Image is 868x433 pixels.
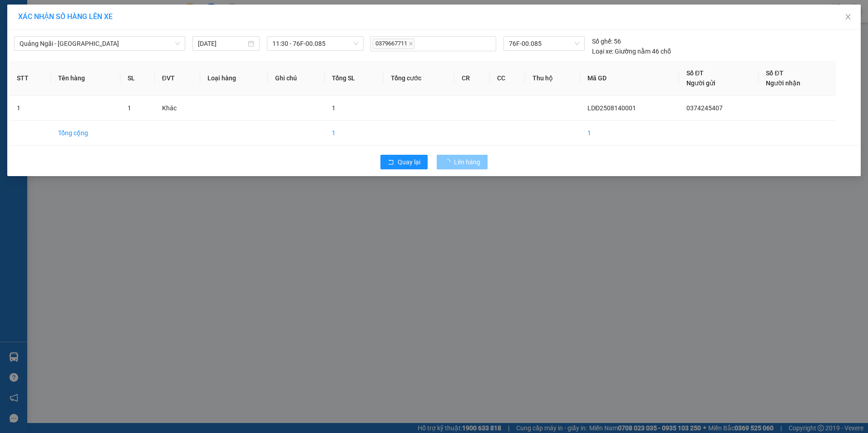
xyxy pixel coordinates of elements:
[51,61,121,96] th: Tên hàng
[766,69,783,77] span: Số ĐT
[587,104,636,112] span: LDĐ2508140001
[325,121,384,146] td: 1
[444,159,454,165] span: loading
[525,61,580,96] th: Thu hộ
[155,96,200,121] td: Khác
[120,61,154,96] th: SL
[380,155,428,169] button: rollbackQuay lại
[332,104,335,112] span: 1
[580,61,679,96] th: Mã GD
[10,96,51,121] td: 1
[592,46,671,56] div: Giường nằm 46 chỗ
[51,121,121,146] td: Tổng cộng
[509,37,579,50] span: 76F-00.085
[686,104,723,112] span: 0374245407
[592,36,621,46] div: 56
[155,61,200,96] th: ĐVT
[686,69,704,77] span: Số ĐT
[592,46,613,56] span: Loại xe:
[766,79,800,87] span: Người nhận
[490,61,525,96] th: CC
[686,79,715,87] span: Người gửi
[384,61,454,96] th: Tổng cước
[272,37,358,50] span: 11:30 - 76F-00.085
[844,13,852,20] span: close
[398,157,420,167] span: Quay lại
[454,61,490,96] th: CR
[200,61,268,96] th: Loại hàng
[580,121,679,146] td: 1
[454,157,480,167] span: Lên hàng
[10,61,51,96] th: STT
[268,61,325,96] th: Ghi chú
[373,39,414,49] span: 0379667711
[325,61,384,96] th: Tổng SL
[20,37,180,50] span: Quảng Ngãi - Vũng Tàu
[18,12,113,21] span: XÁC NHẬN SỐ HÀNG LÊN XE
[198,39,246,49] input: 14/08/2025
[592,36,612,46] span: Số ghế:
[128,104,131,112] span: 1
[388,159,394,166] span: rollback
[409,41,413,46] span: close
[835,5,861,30] button: Close
[437,155,488,169] button: Lên hàng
